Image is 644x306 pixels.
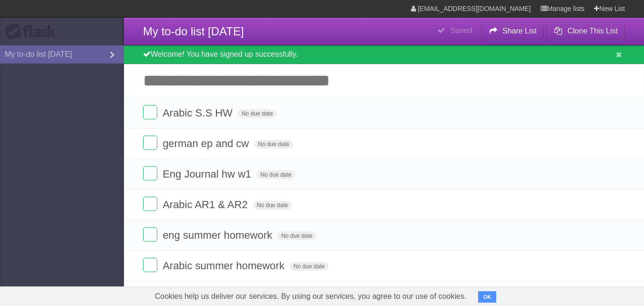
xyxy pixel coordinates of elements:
span: Arabic AR1 & AR2 [163,199,250,211]
span: Cookies help us deliver our services. By using our services, you agree to our use of cookies. [145,287,476,306]
span: My to-do list [DATE] [143,25,244,38]
span: No due date [256,170,295,179]
span: No due date [238,109,276,118]
div: Flask [5,23,62,41]
span: german ep and cw [163,137,251,149]
label: Done [143,258,157,272]
b: Saved [450,26,472,34]
div: Welcome! You have signed up successfully. [124,45,644,64]
label: Done [143,227,157,242]
span: No due date [253,201,292,210]
span: Arabic summer homework [163,260,287,272]
button: OK [478,291,497,303]
span: Eng Journal hw w1 [163,168,254,180]
span: No due date [277,232,316,240]
b: Share List [502,27,537,35]
label: Done [143,166,157,180]
b: Clone This List [567,27,618,35]
label: Done [143,105,157,119]
span: Arabic S.S HW [163,107,235,119]
label: Done [143,136,157,150]
label: Done [143,197,157,211]
span: eng summer homework [163,229,275,241]
span: No due date [254,140,293,148]
span: No due date [290,262,328,271]
button: Clone This List [546,22,625,40]
button: Share List [481,22,544,40]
